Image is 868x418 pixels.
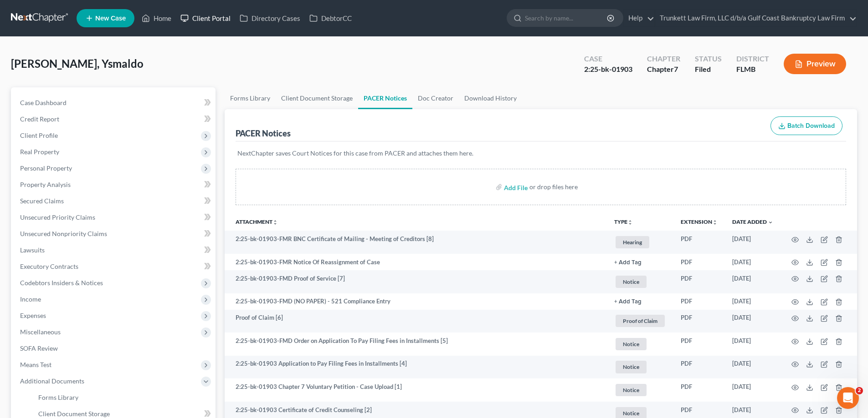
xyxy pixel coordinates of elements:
button: + Add Tag [614,260,642,266]
span: Hearing [616,236,649,248]
a: Notice [614,359,666,374]
a: Client Portal [176,10,235,26]
td: 2:25-bk-01903-FMR BNC Certificate of Mailing - Meeting of Creditors [8] [225,231,607,254]
span: Unsecured Priority Claims [20,213,95,221]
span: Secured Claims [20,197,64,205]
a: Notice [614,337,666,352]
a: Lawsuits [13,242,216,258]
td: [DATE] [725,293,781,310]
a: Directory Cases [235,10,305,26]
span: Notice [616,361,647,373]
span: Credit Report [20,115,59,123]
span: Unsecured Nonpriority Claims [20,230,107,237]
span: Client Profile [20,131,58,139]
span: Additional Documents [20,377,84,385]
span: Lawsuits [20,246,45,254]
a: DebtorCC [305,10,356,26]
span: Means Test [20,361,51,368]
span: Notice [616,338,647,350]
span: Personal Property [20,164,72,172]
span: Case Dashboard [20,99,67,106]
div: FLMB [736,64,769,75]
a: Client Document Storage [276,87,358,109]
td: 2:25-bk-01903-FMD (NO PAPER) - 521 Compliance Entry [225,293,607,310]
a: Unsecured Nonpriority Claims [13,226,216,242]
span: Client Document Storage [38,410,110,418]
a: Forms Library [31,389,216,406]
span: Forms Library [38,393,78,401]
a: Notice [614,274,666,289]
div: Chapter [647,64,680,75]
span: [PERSON_NAME], Ysmaldo [11,57,144,70]
a: Case Dashboard [13,95,216,111]
a: Secured Claims [13,193,216,209]
div: District [736,54,769,64]
a: Hearing [614,235,666,250]
td: [DATE] [725,332,781,356]
td: 2:25-bk-01903 Application to Pay Filing Fees in Installments [4] [225,356,607,379]
a: Unsecured Priority Claims [13,209,216,226]
div: Chapter [647,54,680,64]
td: PDF [673,293,725,310]
a: PACER Notices [358,87,412,109]
a: + Add Tag [614,297,666,306]
td: PDF [673,378,725,402]
i: unfold_more [712,220,718,225]
span: Income [20,295,41,303]
a: SOFA Review [13,340,216,357]
a: Extensionunfold_more [681,218,718,225]
span: Property Analysis [20,181,71,188]
td: PDF [673,254,725,270]
div: PACER Notices [236,128,291,139]
td: [DATE] [725,310,781,333]
a: + Add Tag [614,258,666,267]
span: Notice [616,384,647,396]
td: PDF [673,310,725,333]
a: Notice [614,383,666,398]
a: Download History [459,87,522,109]
td: 2:25-bk-01903 Chapter 7 Voluntary Petition - Case Upload [1] [225,378,607,402]
a: Help [624,10,654,26]
span: Batch Download [787,122,835,130]
p: NextChapter saves Court Notices for this case from PACER and attaches them here. [237,149,844,158]
div: or drop files here [529,182,578,191]
div: 2:25-bk-01903 [584,64,632,75]
span: 2 [856,387,863,394]
span: 7 [674,65,678,73]
td: PDF [673,270,725,293]
td: [DATE] [725,270,781,293]
td: Proof of Claim [6] [225,310,607,333]
a: Home [137,10,176,26]
td: [DATE] [725,254,781,270]
button: + Add Tag [614,299,642,305]
span: New Case [95,15,126,22]
a: Doc Creator [412,87,459,109]
div: Status [695,54,722,64]
td: 2:25-bk-01903-FMD Proof of Service [7] [225,270,607,293]
i: unfold_more [272,220,278,225]
button: Batch Download [770,116,842,136]
a: Executory Contracts [13,258,216,275]
span: Real Property [20,148,59,156]
span: Expenses [20,312,46,319]
td: [DATE] [725,378,781,402]
td: PDF [673,332,725,356]
i: expand_more [768,220,773,225]
i: unfold_more [627,220,633,225]
a: Proof of Claim [614,313,666,328]
div: Filed [695,64,722,75]
td: PDF [673,356,725,379]
td: [DATE] [725,356,781,379]
input: Search by name... [525,10,608,26]
a: Date Added expand_more [732,218,773,225]
a: Credit Report [13,111,216,127]
a: Attachmentunfold_more [236,218,278,225]
div: Case [584,54,632,64]
a: Forms Library [225,87,276,109]
span: SOFA Review [20,344,58,352]
td: 2:25-bk-01903-FMD Order on Application To Pay Filing Fees in Installments [5] [225,332,607,356]
td: 2:25-bk-01903-FMR Notice Of Reassignment of Case [225,254,607,270]
span: Codebtors Insiders & Notices [20,279,103,287]
td: PDF [673,231,725,254]
td: [DATE] [725,231,781,254]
